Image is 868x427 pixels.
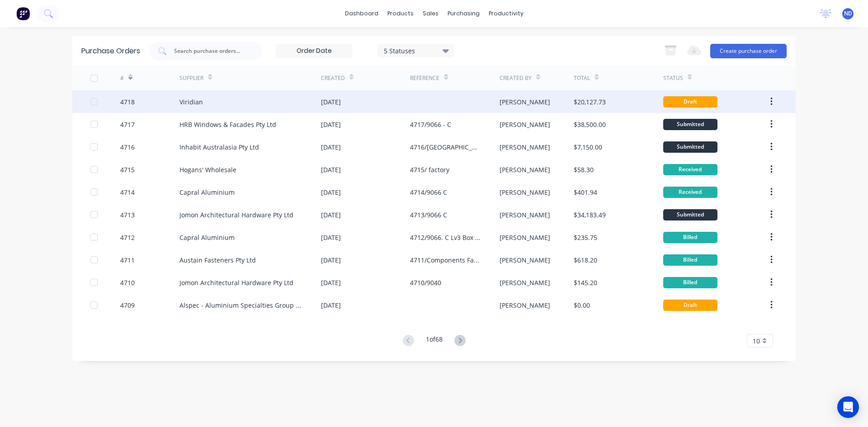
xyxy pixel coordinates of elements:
div: Reference [410,74,439,82]
div: Submitted [663,141,717,153]
div: Inhabit Australasia Pty Ltd [179,142,259,152]
div: Viridian [179,97,203,107]
div: # [120,74,124,82]
div: 4715 [120,165,135,174]
div: products [383,7,418,20]
div: HRB Windows & Facades Pty Ltd [179,120,276,129]
span: 10 [753,336,760,346]
div: $618.20 [574,255,597,265]
div: [DATE] [321,233,341,242]
div: Received [663,187,717,198]
div: [DATE] [321,165,341,174]
div: 4709 [120,300,135,310]
img: Factory [16,7,30,20]
div: 4712/9066. C Lv3 Box Section [410,233,481,242]
button: Create purchase order [710,44,787,58]
div: [DATE] [321,142,341,152]
div: Capral Aluminium [179,188,235,197]
div: 4714 [120,188,135,197]
div: Total [574,74,590,82]
div: 4718 [120,97,135,107]
div: [PERSON_NAME] [500,210,550,220]
div: Received [663,164,717,175]
div: Open Intercom Messenger [837,396,859,418]
div: productivity [484,7,528,20]
div: [PERSON_NAME] [500,188,550,197]
div: 4713/9066 C [410,210,447,220]
input: Search purchase orders... [173,47,248,56]
div: $235.75 [574,233,597,242]
div: 4713 [120,210,135,220]
div: [PERSON_NAME] [500,300,550,310]
div: $34,183.49 [574,210,606,220]
div: Created [321,74,345,82]
div: 4710/9040 [410,278,441,287]
div: 4716 [120,142,135,152]
div: $145.20 [574,278,597,287]
div: 4711/Components Factory [410,255,481,265]
div: Billed [663,277,717,288]
div: Billed [663,232,717,243]
div: Billed [663,254,717,266]
div: Alspec - Aluminium Specialties Group Pty Ltd [179,300,303,310]
div: $20,127.73 [574,97,606,107]
div: sales [418,7,443,20]
div: 4710 [120,278,135,287]
div: 4715/ factory [410,165,449,174]
input: Order Date [276,44,352,58]
div: 5 Statuses [384,46,448,55]
div: Hogans' Wholesale [179,165,236,174]
div: [DATE] [321,210,341,220]
div: 4716/[GEOGRAPHIC_DATA] [410,142,481,152]
div: [DATE] [321,300,341,310]
div: Austain Fasteners Pty Ltd [179,255,256,265]
div: [DATE] [321,278,341,287]
div: 4717 [120,120,135,129]
div: [PERSON_NAME] [500,142,550,152]
div: [DATE] [321,188,341,197]
div: $38,500.00 [574,120,606,129]
div: 4711 [120,255,135,265]
div: Draft [663,300,717,311]
div: Jomon Architectural Hardware Pty Ltd [179,210,293,220]
div: $401.94 [574,188,597,197]
div: [PERSON_NAME] [500,255,550,265]
div: Status [663,74,683,82]
div: [DATE] [321,255,341,265]
div: Purchase Orders [81,46,140,56]
div: Supplier [179,74,203,82]
div: Created By [500,74,532,82]
div: Capral Aluminium [179,233,235,242]
div: [PERSON_NAME] [500,97,550,107]
div: Submitted [663,209,717,221]
div: [PERSON_NAME] [500,120,550,129]
div: purchasing [443,7,484,20]
div: [PERSON_NAME] [500,165,550,174]
div: Submitted [663,119,717,130]
a: dashboard [340,7,383,20]
span: ND [844,9,852,18]
div: [DATE] [321,120,341,129]
div: Jomon Architectural Hardware Pty Ltd [179,278,293,287]
div: $7,150.00 [574,142,602,152]
div: [DATE] [321,97,341,107]
div: [PERSON_NAME] [500,233,550,242]
div: [PERSON_NAME] [500,278,550,287]
div: $0.00 [574,300,590,310]
div: 4714/9066 C [410,188,447,197]
div: 1 of 68 [426,334,443,347]
div: 4712 [120,233,135,242]
div: Draft [663,96,717,108]
div: $58.30 [574,165,594,174]
div: 4717/9066 - C [410,120,451,129]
